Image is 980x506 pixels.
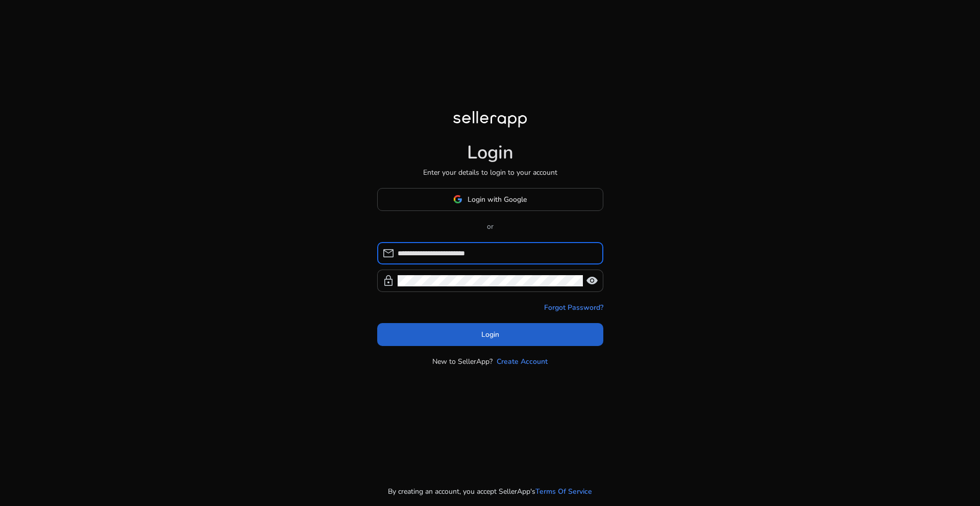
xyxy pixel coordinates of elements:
span: Login [481,329,499,340]
p: or [377,221,603,232]
span: Login with Google [468,194,527,205]
span: visibility [586,275,598,287]
button: Login [377,323,603,346]
a: Forgot Password? [544,302,603,313]
span: lock [382,275,395,287]
img: google-logo.svg [453,195,462,204]
p: Enter your details to login to your account [423,167,557,178]
button: Login with Google [377,188,603,211]
a: Terms Of Service [535,486,592,497]
p: New to SellerApp? [432,356,493,367]
a: Create Account [497,356,548,367]
span: mail [382,247,395,259]
h1: Login [467,142,513,164]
